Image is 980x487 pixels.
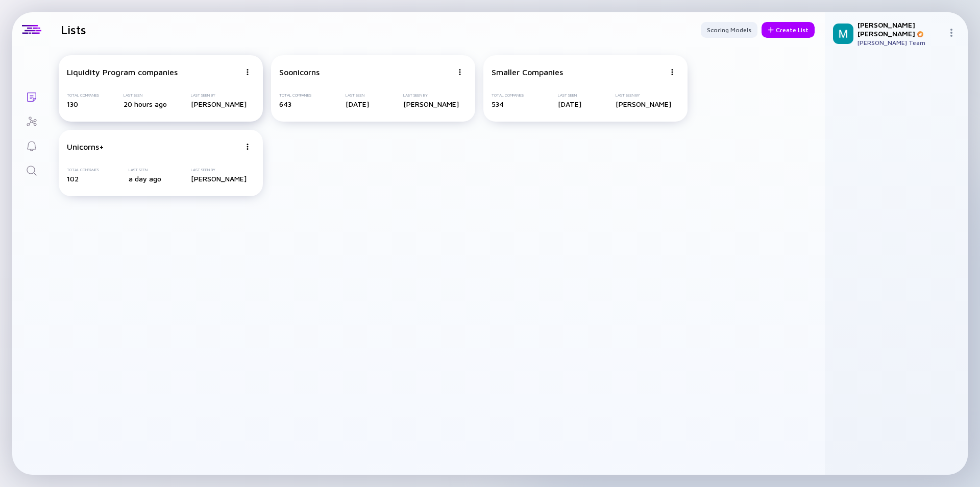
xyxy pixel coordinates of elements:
[61,22,86,37] h1: Lists
[67,93,99,98] div: Total Companies
[947,29,955,37] img: Menu
[279,100,291,108] span: 643
[701,22,757,38] button: Scoring Models
[191,100,247,108] div: [PERSON_NAME]
[279,67,320,77] div: Soonicorns
[67,168,99,172] div: Total Companies
[191,168,247,172] div: Last Seen By
[12,108,51,133] a: Investor Map
[857,39,943,47] div: [PERSON_NAME] Team
[492,100,504,108] span: 534
[492,67,563,77] div: Smaller Companies
[492,93,524,98] div: Total Companies
[558,93,581,98] div: Last Seen
[67,142,104,151] div: Unicorns+
[857,20,943,38] div: [PERSON_NAME] [PERSON_NAME]
[67,174,79,183] span: 102
[346,93,369,98] div: Last Seen
[67,100,78,108] span: 130
[669,69,675,75] img: Menu
[129,168,161,172] div: Last Seen
[403,100,459,108] div: [PERSON_NAME]
[558,100,581,108] div: [DATE]
[124,100,167,108] div: 20 hours ago
[12,133,51,157] a: Reminders
[12,157,51,182] a: Search
[244,144,251,150] img: Menu
[403,93,459,98] div: Last Seen By
[12,84,51,108] a: Lists
[129,174,161,183] div: a day ago
[67,67,178,77] div: Liquidity Program companies
[279,93,311,98] div: Total Companies
[457,69,463,75] img: Menu
[346,100,369,108] div: [DATE]
[616,100,671,108] div: [PERSON_NAME]
[833,24,853,44] img: Mordechai Profile Picture
[124,93,167,98] div: Last Seen
[244,69,251,75] img: Menu
[191,174,247,183] div: [PERSON_NAME]
[762,22,815,38] button: Create List
[616,93,671,98] div: Last Seen By
[191,93,247,98] div: Last Seen By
